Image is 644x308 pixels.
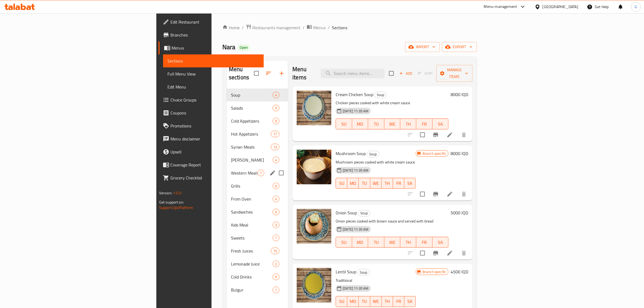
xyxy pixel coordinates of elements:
[435,120,446,128] span: SA
[273,157,279,163] div: items
[273,196,279,202] span: 4
[158,28,264,41] a: Branches
[367,151,379,157] div: Soup
[436,65,473,82] button: Manage items
[407,179,414,187] span: SA
[158,132,264,145] a: Menu disclaimer
[273,261,279,267] div: items
[297,268,331,303] img: Lentil Soup
[417,188,428,200] span: Select to update
[167,71,260,77] span: Full Menu View
[275,67,288,80] button: Add section
[158,145,264,158] a: Upsell
[273,235,279,241] div: items
[170,175,260,181] span: Grocery Checklist
[451,209,468,217] h6: 5000 IQD
[336,218,448,225] p: Onion pieces cooked with brown sauce and served with bread
[271,145,279,150] span: 13
[384,237,400,248] button: WE
[231,261,273,267] span: Lemonade Juice
[231,157,273,163] span: [PERSON_NAME]
[321,69,385,78] input: search
[358,210,370,216] span: Soup
[397,69,414,78] button: Add
[273,196,279,202] div: items
[251,68,262,79] span: Select all sections
[358,210,370,217] div: Soup
[447,250,453,256] a: Edit menu item
[273,158,279,163] span: 4
[167,84,260,90] span: Edit Menu
[227,283,288,296] div: Bulgur1
[404,296,416,307] button: SA
[231,274,273,280] span: Cold Drinks
[457,128,470,141] button: delete
[349,179,356,187] span: MO
[271,132,279,137] span: 17
[222,24,477,31] nav: breadcrumb
[273,92,279,98] div: items
[273,274,279,280] span: 9
[231,170,257,176] span: Western Meals
[361,297,368,305] span: TU
[336,237,352,248] button: SU
[158,106,264,119] a: Coupons
[273,119,279,124] span: 9
[303,24,305,31] li: /
[432,119,448,129] button: SA
[159,199,184,206] span: Get support on:
[370,178,382,189] button: WE
[347,178,359,189] button: MO
[395,297,402,305] span: FR
[359,296,370,307] button: TU
[341,168,371,173] span: [DATE] 11:35 AM
[407,297,414,305] span: SA
[167,58,260,64] span: Sections
[170,123,260,129] span: Promotions
[336,268,356,276] span: Lentil Soup
[297,209,331,244] img: Onion Soup
[447,191,453,197] a: Edit menu item
[170,110,260,116] span: Coupons
[231,157,273,163] div: Fakhara Nara
[271,131,279,137] div: items
[273,209,279,215] div: items
[354,120,366,128] span: MO
[451,91,468,98] h6: 8000 IQD
[635,4,637,10] span: G
[246,24,300,31] a: Restaurants management
[158,93,264,106] a: Choice Groups
[173,189,181,196] span: 1.0.0
[227,231,288,244] div: Sweets7
[405,42,440,52] button: import
[231,105,273,111] span: Salads
[227,192,288,205] div: From Oven4
[158,15,264,28] a: Edit Restaurant
[227,244,288,257] div: Fresh Juices15
[273,184,279,189] span: 6
[273,222,279,228] div: items
[352,119,368,129] button: MO
[231,248,271,254] span: Fresh Juices
[338,297,345,305] span: SU
[273,118,279,124] div: items
[170,136,260,142] span: Menu disclaimer
[227,114,288,127] div: Cold Appetizers9
[387,238,398,246] span: WE
[416,237,432,248] button: FR
[231,144,271,150] span: Syrian Meals
[273,274,279,280] div: items
[170,97,260,103] span: Choice Groups
[384,179,391,187] span: TH
[227,218,288,231] div: Kids Meal3
[271,248,279,254] div: items
[273,209,279,215] span: 6
[158,171,264,184] a: Grocery Checklist
[352,237,368,248] button: MO
[271,248,279,254] span: 15
[170,19,260,25] span: Edit Restaurant
[328,24,330,31] li: /
[451,268,468,276] h6: 4500 IQD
